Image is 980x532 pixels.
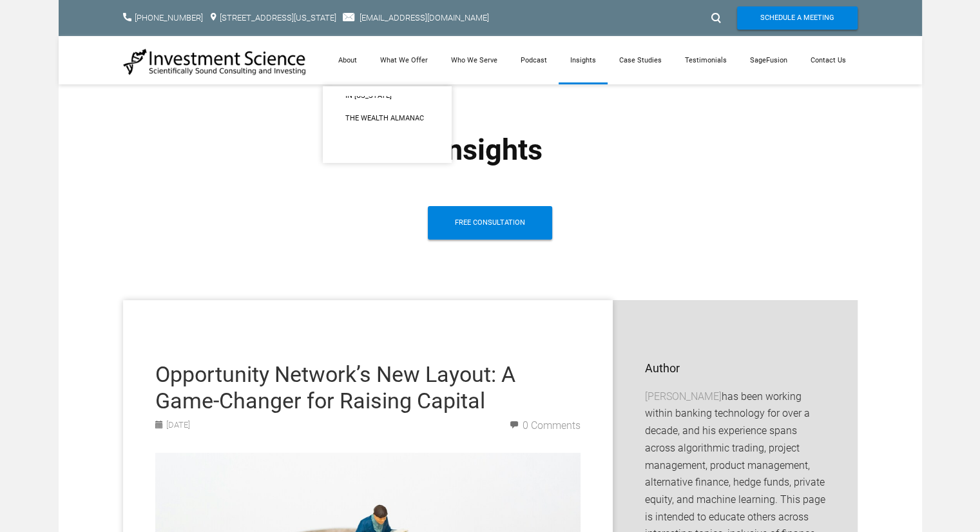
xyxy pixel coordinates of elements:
a: Free Consultation [428,206,552,240]
a: Contact Us [799,36,858,84]
a: Testimonials [673,36,738,84]
span: Free Consultation [455,206,525,240]
span: The Wealth Almanac​ [345,113,429,124]
a: 0 Comments [510,419,581,432]
a: Opportunity Network’s New Layout: A Game-Changer for Raising Capital [155,361,515,413]
a: [PHONE_NUMBER] [135,13,203,23]
a: Who We Serve [439,36,509,84]
a: The Wealth Almanac​ [323,107,452,130]
a: Podcast [509,36,559,84]
span: Schedule A Meeting [760,6,834,30]
a: About [327,36,369,84]
center: Insights [252,133,729,167]
a: Insights [559,36,608,84]
a: [STREET_ADDRESS][US_STATE]​ [220,13,336,23]
img: Investment Science | NYC Consulting Services [123,48,307,76]
a: Case Studies [608,36,673,84]
span: [DATE] [155,421,190,432]
a: [PERSON_NAME] [645,388,722,406]
a: Schedule A Meeting [737,6,858,30]
h2: Author [645,361,825,375]
a: [EMAIL_ADDRESS][DOMAIN_NAME] [360,13,489,23]
a: What We Offer [369,36,439,84]
a: SageFusion [738,36,799,84]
